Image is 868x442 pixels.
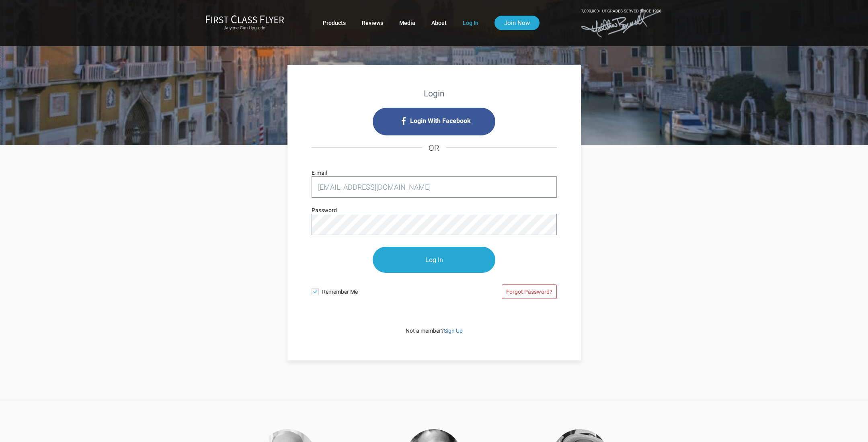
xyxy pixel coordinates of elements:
[312,168,327,177] label: E-mail
[373,247,495,273] input: Log In
[323,16,346,30] a: Products
[424,89,445,98] strong: Login
[463,16,478,30] a: Log In
[399,16,415,30] a: Media
[322,284,434,296] span: Remember Me
[205,15,284,23] img: First Class Flyer
[312,135,557,160] h4: OR
[444,327,463,334] a: Sign Up
[410,115,471,127] span: Login With Facebook
[502,284,557,299] a: Forgot Password?
[495,16,540,30] a: Join Now
[373,108,495,135] i: Login with Facebook
[205,15,284,31] a: First Class FlyerAnyone Can Upgrade
[362,16,383,30] a: Reviews
[205,25,284,31] small: Anyone Can Upgrade
[312,206,337,215] label: Password
[431,16,447,30] a: About
[406,327,463,334] span: Not a member?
